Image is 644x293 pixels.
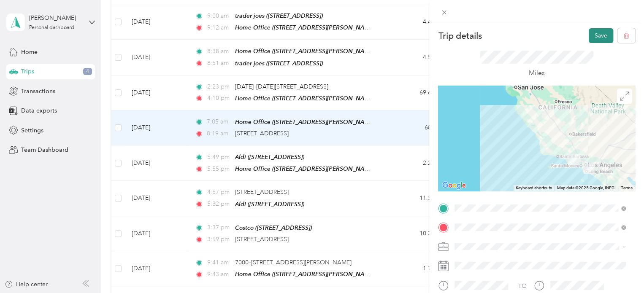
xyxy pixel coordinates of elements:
button: Save [589,28,613,43]
a: Terms (opens in new tab) [621,185,633,190]
span: Map data ©2025 Google, INEGI [557,185,616,190]
img: Google [440,180,468,191]
div: TO [518,282,527,290]
p: Miles [529,68,545,78]
button: Keyboard shortcuts [516,185,552,191]
p: Trip details [438,30,482,42]
a: Open this area in Google Maps (opens a new window) [440,180,468,191]
iframe: Everlance-gr Chat Button Frame [597,246,644,293]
